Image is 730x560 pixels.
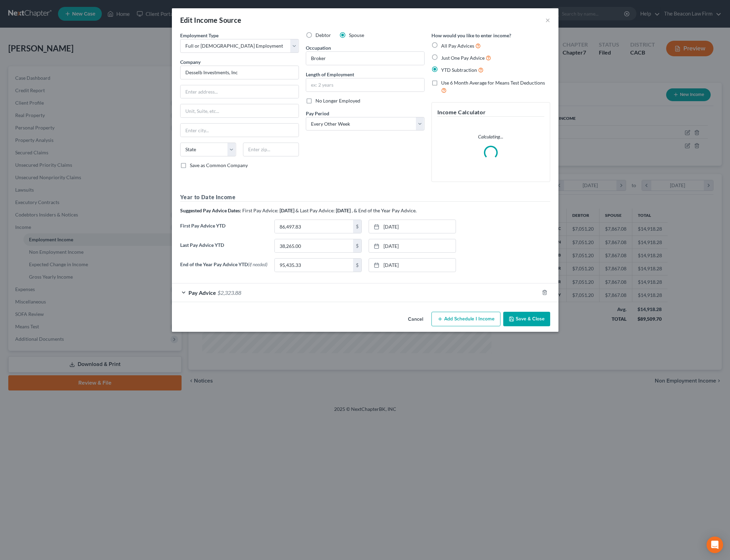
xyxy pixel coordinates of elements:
button: × [545,16,550,24]
span: , & End of the Year Pay Advice. [352,207,417,213]
label: End of the Year Pay Advice YTD [177,258,271,278]
a: [DATE] [369,239,456,252]
p: Calculating... [437,133,544,140]
span: Debtor [315,32,331,38]
label: Length of Employment [306,71,354,78]
span: Pay Period [306,110,329,116]
span: Employment Type [180,32,218,38]
span: Spouse [349,32,364,38]
div: $ [353,220,361,233]
input: Enter address... [181,85,299,98]
input: -- [306,52,424,65]
h5: Year to Date Income [180,193,550,202]
input: Enter zip... [243,143,299,156]
label: Last Pay Advice YTD [177,239,271,258]
label: First Pay Advice YTD [177,220,271,239]
span: No Longer Employed [315,98,360,104]
input: Unit, Suite, etc... [181,104,299,117]
input: 0.00 [275,239,353,252]
div: Edit Income Source [180,15,242,25]
span: All Pay Advices [441,43,474,49]
strong: [DATE] [336,207,351,213]
div: Open Intercom Messenger [707,537,723,553]
div: $ [353,239,361,252]
span: $2,323.88 [217,289,241,296]
strong: [DATE] [280,207,294,213]
a: [DATE] [369,259,456,272]
button: Add Schedule I Income [431,312,500,326]
span: YTD Subtraction [441,67,477,73]
span: Save as Common Company [190,162,248,168]
label: Occupation [306,44,331,51]
button: Cancel [402,312,429,326]
input: Enter city... [181,124,299,137]
strong: Suggested Pay Advice Dates: [180,207,241,213]
div: $ [353,259,361,272]
a: [DATE] [369,220,456,233]
input: 0.00 [275,220,353,233]
span: Just One Pay Advice [441,55,485,61]
span: (if needed) [248,261,267,267]
span: & Last Pay Advice: [295,207,335,213]
span: Pay Advice [188,289,216,296]
label: How would you like to enter income? [431,32,511,39]
input: Search company by name... [180,66,299,79]
h5: Income Calculator [437,108,544,117]
input: ex: 2 years [306,78,424,91]
button: Save & Close [503,312,550,326]
span: Use 6 Month Average for Means Test Deductions [441,80,545,86]
span: First Pay Advice: [242,207,279,213]
input: 0.00 [275,259,353,272]
span: Company [180,59,201,65]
